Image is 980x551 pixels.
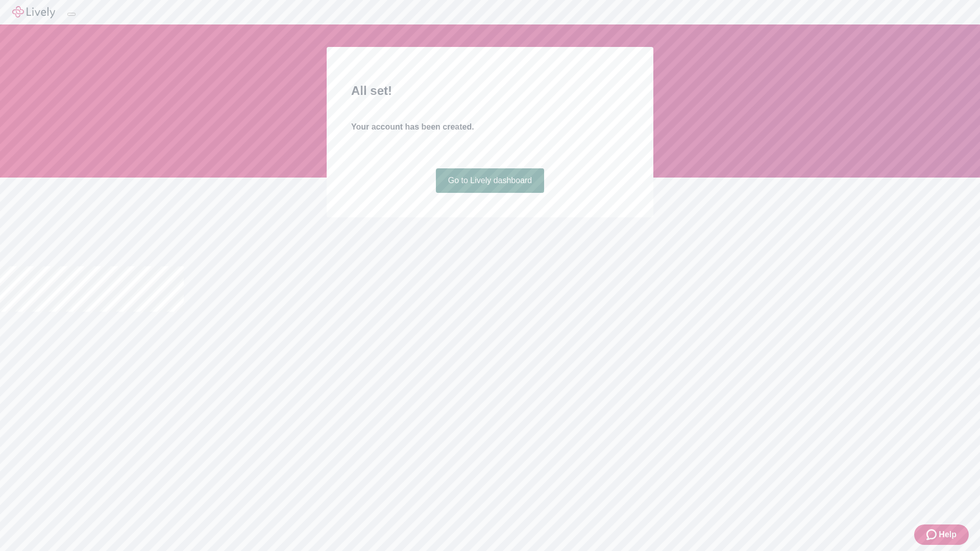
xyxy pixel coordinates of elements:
[12,6,55,18] img: Lively
[67,13,76,16] button: Log out
[939,529,957,541] span: Help
[926,529,939,541] svg: Zendesk support icon
[351,82,629,100] h2: All set!
[436,168,545,193] a: Go to Lively dashboard
[914,524,969,545] button: Zendesk support iconHelp
[351,121,629,133] h4: Your account has been created.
